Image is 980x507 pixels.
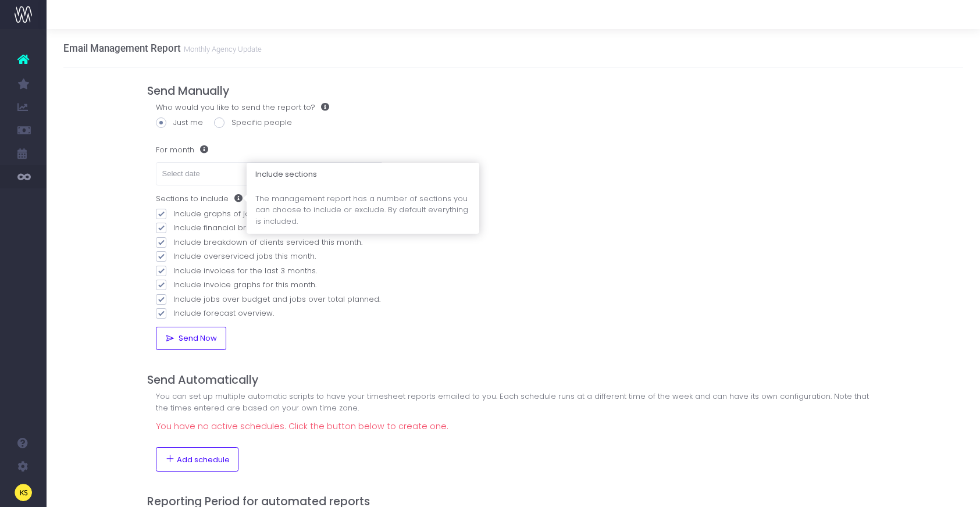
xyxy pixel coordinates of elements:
label: Include overserviced jobs this month. [156,251,383,262]
label: For month [156,138,208,162]
span: Send Now [175,334,218,343]
button: Send Now [156,327,226,350]
h3: Include sections [247,163,479,186]
label: Who would you like to send the report to? [156,102,329,113]
label: Specific people [214,117,292,128]
div: The management report has a number of sections you can choose to include or exclude. By default e... [247,186,479,234]
label: Include forecast overview. [156,308,383,319]
button: Add schedule [156,447,239,472]
span: Add schedule [177,455,230,465]
div: You can set up multiple automatic scripts to have your timesheet reports emailed to you. Each sch... [156,391,871,413]
input: Select date [156,162,355,185]
label: Include invoices for the last 3 months. [156,265,383,277]
p: You have no active schedules. Click the button below to create one. [156,419,448,433]
label: Sections to include [156,193,243,205]
h4: Send Automatically [147,373,880,387]
h3: Email Management Report [63,42,262,54]
img: images/default_profile_image.png [15,484,32,501]
label: Include jobs over budget and jobs over total planned. [156,294,383,305]
h4: Send Manually [147,84,880,98]
label: Just me [156,117,203,128]
small: Monthly Agency Update [181,42,262,54]
label: Include breakdown of clients serviced this month. [156,237,383,248]
label: Include invoice graphs for this month. [156,279,383,291]
label: Include financial breakdown of billable vs target. [156,222,383,234]
label: Include graphs of jobs and time recorded. [156,208,383,220]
